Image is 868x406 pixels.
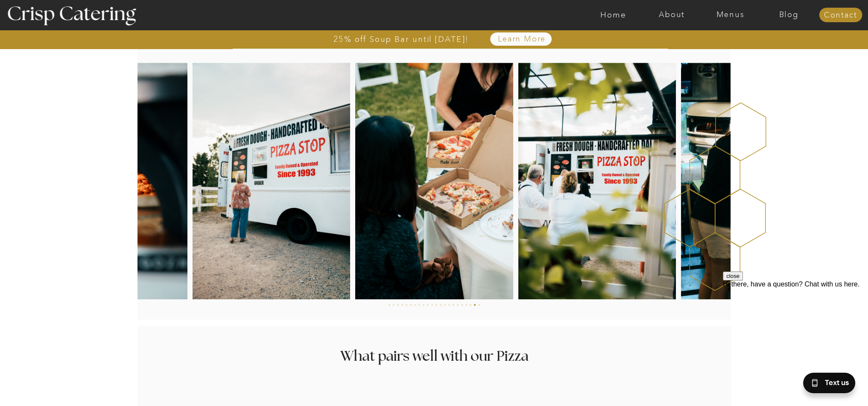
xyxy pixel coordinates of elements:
li: Page dot 22 [478,304,480,306]
li: Page dot 5 [406,304,407,306]
li: Page dot 17 [457,304,459,306]
a: 25% off Soup Bar until [DATE]! [303,35,500,44]
li: Page dot 9 [423,304,424,306]
a: Blog [760,11,818,19]
a: About [643,11,701,19]
a: Home [584,11,643,19]
iframe: podium webchat widget prompt [723,272,868,374]
li: Page dot 15 [448,304,450,306]
li: Page dot 6 [410,304,412,306]
h2: What pairs well with our Pizza [276,349,593,365]
li: Page dot 11 [431,304,433,306]
li: Page dot 20 [470,304,471,306]
li: Page dot 18 [461,304,463,306]
li: Page dot 3 [397,304,399,306]
li: Page dot 10 [427,304,429,306]
iframe: podium webchat widget bubble [800,363,868,406]
li: Page dot 19 [465,304,467,306]
li: Page dot 13 [440,304,441,306]
li: Page dot 16 [453,304,454,306]
li: Page dot 14 [444,304,446,306]
li: Page dot 8 [418,304,420,306]
li: Page dot 1 [389,304,390,306]
a: Menus [701,11,760,19]
li: Page dot 12 [435,304,437,306]
li: Page dot 4 [401,304,403,306]
li: Page dot 2 [393,304,395,306]
a: Learn More [478,35,566,44]
a: Contact [819,11,862,20]
li: Page dot 7 [414,304,416,306]
li: Page dot 21 [474,304,476,306]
